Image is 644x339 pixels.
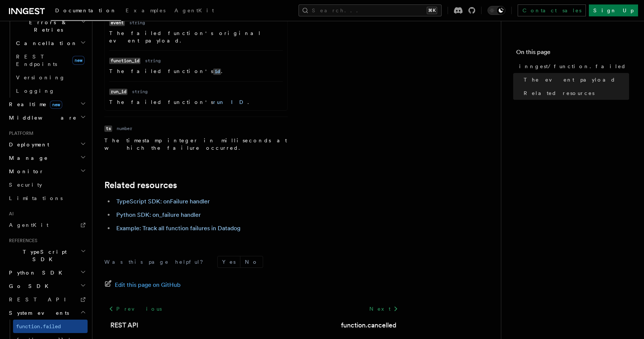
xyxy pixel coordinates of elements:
span: Realtime [6,101,62,108]
span: Manage [6,154,48,162]
a: Versioning [13,71,88,84]
button: Cancellation [13,37,88,50]
p: The timestamp integer in milliseconds at which the failure occurred. [104,137,288,152]
a: Examples [121,2,170,20]
a: Example: Track all function failures in Datadog [116,225,240,232]
span: Limitations [9,195,63,201]
span: Related resources [524,89,594,97]
button: Errors & Retries [13,16,88,37]
span: Platform [6,130,34,136]
button: Manage [6,151,88,165]
button: No [240,256,263,267]
a: REST API [110,320,138,330]
button: System events [6,306,88,320]
a: inngest/function.failed [516,60,629,73]
a: function.failed [13,320,88,333]
a: AgentKit [6,218,88,232]
button: Realtimenew [6,98,88,111]
button: Deployment [6,138,88,151]
p: The failed function's original event payload. [109,29,283,44]
code: ts [104,126,112,132]
button: Toggle dark mode [487,6,505,15]
a: TypeScript SDK: onFailure handler [116,198,210,205]
span: AgentKit [174,7,214,13]
code: run_id [109,89,127,95]
kbd: ⌘K [427,7,437,14]
a: REST Endpointsnew [13,50,88,71]
a: id [213,68,221,74]
a: The event payload [521,73,629,86]
a: function.cancelled [341,320,397,330]
a: Related resources [521,86,629,100]
h4: On this page [516,48,629,60]
p: The failed function's . [109,67,283,75]
a: Next [365,302,402,316]
a: Documentation [51,2,121,21]
span: REST API [9,297,72,302]
span: System events [6,309,69,317]
dd: number [117,126,132,132]
span: Documentation [55,7,117,13]
a: Limitations [6,191,88,205]
a: REST API [6,293,88,306]
button: Go SDK [6,279,88,293]
span: Middleware [6,114,77,121]
span: The event payload [524,76,616,83]
span: TypeScript SDK [6,248,80,263]
span: Errors & Retries [13,19,81,34]
a: Logging [13,84,88,98]
button: Yes [218,256,240,267]
a: Edit this page on GitHub [104,280,181,290]
span: new [72,56,85,65]
a: Related resources [104,180,177,190]
a: run ID [213,99,247,105]
span: Logging [16,88,55,94]
dd: string [129,20,145,26]
a: Contact sales [518,4,586,16]
dd: string [145,58,161,64]
span: AgentKit [9,222,48,228]
p: Was this page helpful? [104,258,208,266]
a: Previous [104,302,166,316]
a: Security [6,178,88,191]
span: Python SDK [6,269,67,276]
button: Monitor [6,165,88,178]
span: AI [6,211,14,217]
span: Security [9,182,42,188]
span: function.failed [16,323,61,329]
a: AgentKit [170,2,218,20]
span: Go SDK [6,282,53,290]
code: function_id [109,58,141,64]
button: TypeScript SDK [6,245,88,266]
span: Deployment [6,141,49,148]
p: The failed function's . [109,98,283,106]
span: References [6,238,37,244]
span: REST Endpoints [16,54,57,67]
code: id [213,69,221,75]
button: Search...⌘K [299,4,442,16]
button: Middleware [6,111,88,124]
a: Sign Up [589,4,638,16]
dd: string [132,89,148,95]
code: event [109,20,125,26]
a: Python SDK: on_failure handler [116,211,201,218]
span: new [50,101,62,109]
span: Examples [126,7,165,13]
span: Cancellation [13,39,78,47]
span: Monitor [6,168,44,175]
span: Edit this page on GitHub [115,280,181,290]
button: Python SDK [6,266,88,279]
span: Versioning [16,75,65,80]
span: inngest/function.failed [519,63,626,70]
